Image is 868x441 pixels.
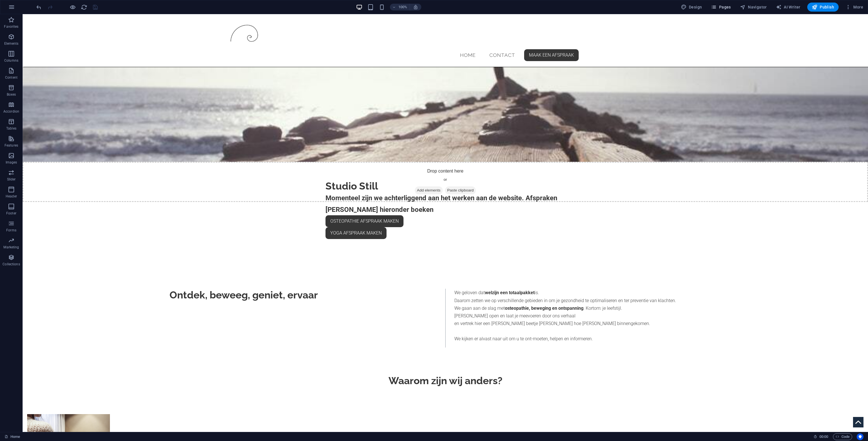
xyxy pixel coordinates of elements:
[679,3,704,12] button: Design
[681,4,702,10] span: Design
[740,4,767,10] span: Navigator
[819,433,828,440] span: 00 00
[679,3,704,12] div: Design (Ctrl+Alt+Y)
[4,41,19,46] p: Elements
[833,433,852,440] button: Code
[81,4,87,10] i: Reload page
[3,245,19,249] p: Marketing
[711,4,731,10] span: Pages
[3,109,19,114] p: Accordion
[6,160,17,165] p: Images
[836,433,850,440] span: Code
[5,143,18,148] p: Features
[807,3,839,12] button: Publish
[390,4,410,10] button: 100%
[5,433,20,440] a: Click to cancel selection. Double-click to open Pages
[36,4,42,10] i: Undo: Change text (Ctrl+Z)
[392,172,420,180] span: Add elements
[7,92,16,97] p: Boxes
[69,4,76,10] button: Click here to leave preview mode and continue editing
[81,4,87,10] button: reload
[6,194,17,199] p: Header
[812,4,834,10] span: Publish
[6,228,16,233] p: Forms
[4,24,18,29] p: Favorites
[774,3,803,12] button: AI Writer
[6,126,16,131] p: Tables
[823,434,824,439] span: :
[776,4,800,10] span: AI Writer
[843,3,865,12] button: More
[398,4,407,10] h6: 100%
[35,4,42,10] button: undo
[738,3,769,12] button: Navigator
[7,177,16,182] p: Slider
[422,172,453,180] span: Paste clipboard
[813,433,828,440] h6: Session time
[6,211,16,216] p: Footer
[709,3,733,12] button: Pages
[3,262,20,266] p: Collections
[857,433,863,440] button: Usercentrics
[4,58,18,63] p: Columns
[5,75,18,80] p: Content
[845,4,863,10] span: More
